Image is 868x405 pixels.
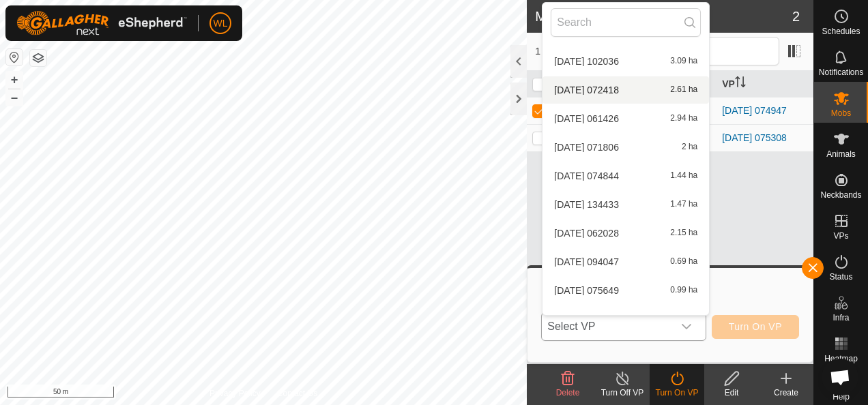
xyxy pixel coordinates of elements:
li: 2025-08-13 102036 [542,48,709,75]
button: Map Layers [30,50,46,66]
span: [DATE] 130056 [554,314,619,324]
span: Delete [556,388,580,397]
span: 1.47 ha [670,200,697,209]
span: [DATE] 102036 [554,57,619,66]
a: Contact Us [277,387,317,400]
span: Infra [833,314,849,322]
span: 2.94 ha [670,114,697,123]
span: 3.09 ha [670,57,697,66]
li: 2025-08-19 061426 [542,105,709,132]
span: [DATE] 075649 [554,286,619,295]
span: 0.99 ha [670,286,697,295]
span: 2 ha [682,142,697,152]
span: [DATE] 074844 [554,171,619,181]
span: VPs [833,232,848,240]
button: Turn On VP [712,315,799,339]
span: 2.15 ha [670,228,697,238]
li: 2025-08-25 062028 [542,220,709,247]
span: [DATE] 134433 [554,200,619,209]
button: + [6,72,23,88]
div: Turn On VP [650,387,704,399]
span: Heatmap [824,355,858,363]
li: 2025-08-21 071806 [542,134,709,161]
input: Search [551,8,701,37]
span: Neckbands [820,191,861,199]
button: – [6,89,23,106]
span: 1 selected [535,44,613,59]
span: Notifications [819,68,863,76]
span: 0.69 ha [670,257,697,267]
div: Create [759,387,813,399]
div: dropdown trigger [673,313,700,340]
a: [DATE] 074947 [722,105,787,116]
span: Turn On VP [729,321,782,332]
span: Select VP [542,313,672,340]
div: Open chat [822,359,858,395]
span: 2.61 ha [670,85,697,95]
span: 2 [792,6,800,27]
span: [DATE] 072418 [554,85,619,95]
div: Turn Off VP [595,387,650,399]
img: Gallagher Logo [16,11,187,35]
span: 1.36 ha [670,314,697,324]
p-sorticon: Activate to sort [735,78,746,89]
span: Mobs [831,109,851,117]
span: Animals [826,150,856,158]
span: [DATE] 094047 [554,257,619,267]
li: 2025-09-01 130056 [542,305,709,333]
span: Help [833,393,850,401]
li: 2025-08-28 094047 [542,248,709,275]
a: Privacy Policy [209,387,261,400]
div: Edit [704,387,759,399]
span: [DATE] 062028 [554,228,619,238]
span: Status [829,273,852,281]
span: [DATE] 071806 [554,142,619,152]
li: 2025-08-31 075649 [542,277,709,304]
button: Reset Map [6,49,23,65]
li: 2025-08-16 072418 [542,76,709,104]
h2: Mobs [535,8,792,25]
li: 2025-08-22 134433 [542,191,709,218]
a: [DATE] 075308 [722,132,787,143]
span: WL [214,16,228,31]
li: 2025-08-21 074844 [542,162,709,190]
span: 1.44 ha [670,171,697,181]
span: [DATE] 061426 [554,114,619,123]
span: Schedules [822,27,860,35]
th: VP [717,71,813,97]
